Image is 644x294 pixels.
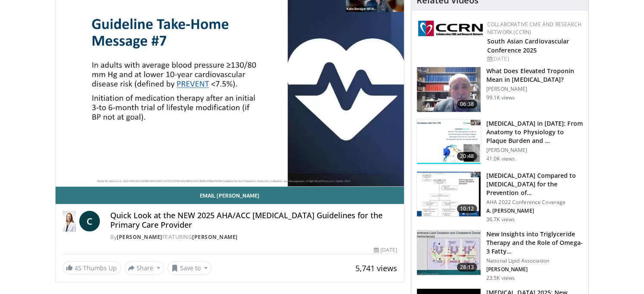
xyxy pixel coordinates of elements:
span: 28:13 [457,263,478,272]
img: 45ea033d-f728-4586-a1ce-38957b05c09e.150x105_q85_crop-smart_upscale.jpg [417,230,481,275]
p: 36.7K views [486,216,515,223]
a: 06:38 What Does Elevated Troponin Mean in [MEDICAL_DATA]? [PERSON_NAME] 99.1K views [417,67,583,112]
img: 7c0f9b53-1609-4588-8498-7cac8464d722.150x105_q85_crop-smart_upscale.jpg [417,172,481,217]
a: [PERSON_NAME] [117,233,162,241]
p: 41.0K views [486,155,515,162]
a: South Asian Cardiovascular Conference 2025 [487,37,569,54]
p: 99.1K views [486,94,515,101]
p: A. [PERSON_NAME] [486,207,583,214]
div: [DATE] [374,246,397,254]
a: Email [PERSON_NAME] [56,187,404,204]
p: 23.5K views [486,275,515,282]
span: 45 [75,264,82,272]
span: 10:12 [457,204,478,213]
img: 823da73b-7a00-425d-bb7f-45c8b03b10c3.150x105_q85_crop-smart_upscale.jpg [417,120,481,164]
div: By FEATURING [110,233,397,241]
button: Save to [168,261,212,275]
p: [PERSON_NAME] [486,266,583,273]
h3: [MEDICAL_DATA] in [DATE]: From Anatomy to Physiology to Plaque Burden and … [486,119,583,145]
button: Share [124,261,165,275]
img: a04ee3ba-8487-4636-b0fb-5e8d268f3737.png.150x105_q85_autocrop_double_scale_upscale_version-0.2.png [418,21,483,36]
h3: [MEDICAL_DATA] Compared to [MEDICAL_DATA] for the Prevention of… [486,171,583,197]
a: 28:13 New Insights into Triglyceride Therapy and the Role of Omega-3 Fatty… National Lipid Associ... [417,230,583,282]
a: 10:12 [MEDICAL_DATA] Compared to [MEDICAL_DATA] for the Prevention of… AHA 2022 Conference Covera... [417,171,583,223]
h3: What Does Elevated Troponin Mean in [MEDICAL_DATA]? [486,67,583,84]
a: Collaborative CME and Research Network (CCRN) [487,21,582,36]
div: [DATE] [487,55,582,63]
span: 5,741 views [355,263,397,273]
a: C [79,211,100,232]
p: AHA 2022 Conference Coverage [486,199,583,206]
p: [PERSON_NAME] [486,147,583,154]
span: 06:38 [457,100,478,108]
a: 45 Thumbs Up [62,261,121,275]
img: 98daf78a-1d22-4ebe-927e-10afe95ffd94.150x105_q85_crop-smart_upscale.jpg [417,67,481,112]
p: [PERSON_NAME] [486,86,583,93]
p: National Lipid Association [486,257,583,264]
h4: Quick Look at the NEW 2025 AHA/ACC [MEDICAL_DATA] Guidelines for the Primary Care Provider [110,211,397,229]
h3: New Insights into Triglyceride Therapy and the Role of Omega-3 Fatty… [486,230,583,256]
a: 20:48 [MEDICAL_DATA] in [DATE]: From Anatomy to Physiology to Plaque Burden and … [PERSON_NAME] 4... [417,119,583,165]
img: Dr. Catherine P. Benziger [62,211,76,232]
span: 20:48 [457,152,478,161]
a: [PERSON_NAME] [192,233,238,241]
